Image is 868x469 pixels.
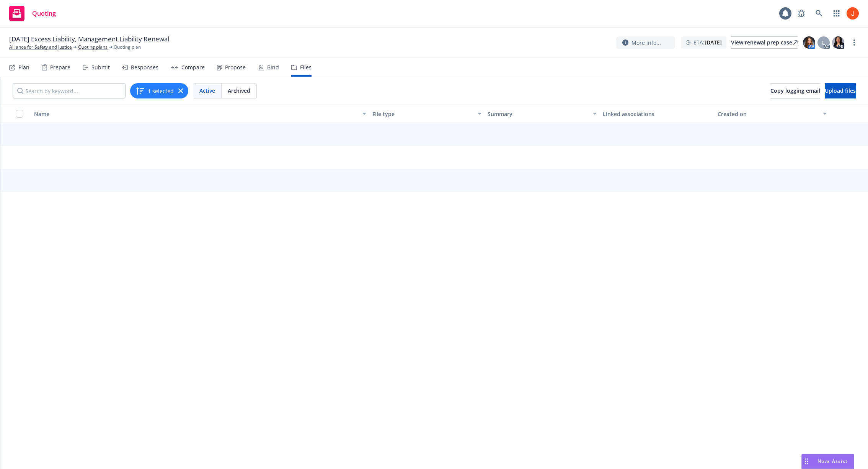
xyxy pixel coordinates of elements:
[731,36,798,49] a: View renewal prep case
[369,105,485,123] button: File type
[91,64,110,71] div: Submit
[485,105,600,123] button: Summary
[817,458,848,464] span: Nova Assist
[801,454,854,469] button: Nova Assist
[50,64,70,71] div: Prepare
[832,36,844,49] img: photo
[32,10,56,16] span: Quoting
[693,38,722,46] span: ETA :
[616,36,675,49] button: More info...
[600,105,715,123] button: Linked associations
[267,64,279,71] div: Bind
[34,110,358,118] div: Name
[131,64,158,71] div: Responses
[829,6,844,21] a: Switch app
[372,110,473,118] div: File type
[811,6,827,21] a: Search
[603,110,712,118] div: Linked associations
[770,83,820,98] button: Copy logging email
[770,87,820,94] span: Copy logging email
[31,105,369,123] button: Name
[9,34,169,44] span: [DATE] Excess Liability, Management Liability Renewal
[114,44,141,51] span: Quoting plan
[794,6,809,21] a: Report a Bug
[9,44,72,51] a: Alliance for Safety and Justice
[181,64,205,71] div: Compare
[228,87,250,95] span: Archived
[225,64,246,71] div: Propose
[715,105,830,123] button: Created on
[488,110,588,118] div: Summary
[847,7,859,20] img: photo
[16,110,23,118] input: Select all
[850,38,859,47] a: more
[825,87,856,94] span: Upload files
[825,83,856,98] button: Upload files
[78,44,108,51] a: Quoting plans
[135,86,174,95] button: 1 selected
[803,36,815,49] img: photo
[718,110,818,118] div: Created on
[13,83,126,98] input: Search by keyword...
[18,64,29,71] div: Plan
[822,39,825,47] span: L
[6,3,59,24] a: Quoting
[802,454,811,469] div: Drag to move
[705,39,722,46] strong: [DATE]
[300,64,312,71] div: Files
[199,87,215,95] span: Active
[631,39,661,47] span: More info...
